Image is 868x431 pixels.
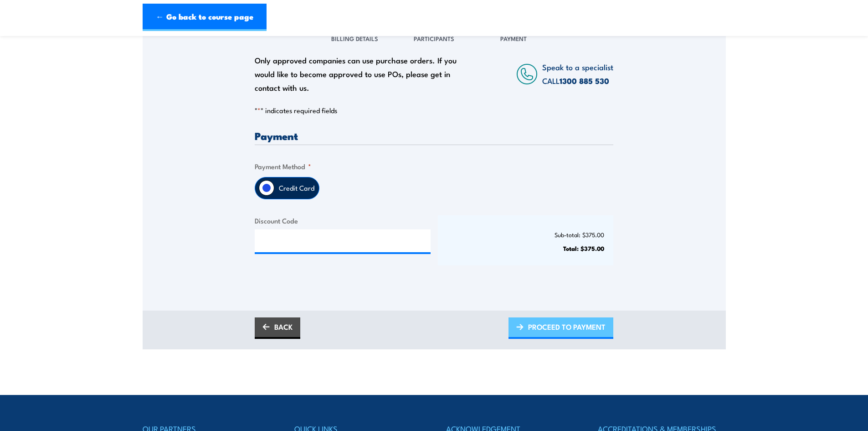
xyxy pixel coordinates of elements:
h3: Payment [255,130,613,141]
span: Billing Details [331,34,378,43]
a: ← Go back to course page [143,4,267,31]
a: BACK [255,317,300,339]
label: Discount Code [255,215,431,226]
a: PROCEED TO PAYMENT [508,317,613,339]
span: Payment [500,34,527,43]
label: Credit Card [274,177,319,199]
strong: Total: $375.00 [563,244,604,253]
span: Speak to a specialist CALL [542,61,613,86]
p: " " indicates required fields [255,106,613,115]
legend: Payment Method [255,161,311,171]
p: Sub-total: $375.00 [447,231,605,238]
div: Only approved companies can use purchase orders. If you would like to become approved to use POs,... [255,53,462,94]
span: Participants [414,34,454,43]
span: PROCEED TO PAYMENT [528,315,606,339]
a: 1300 885 530 [560,75,609,87]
